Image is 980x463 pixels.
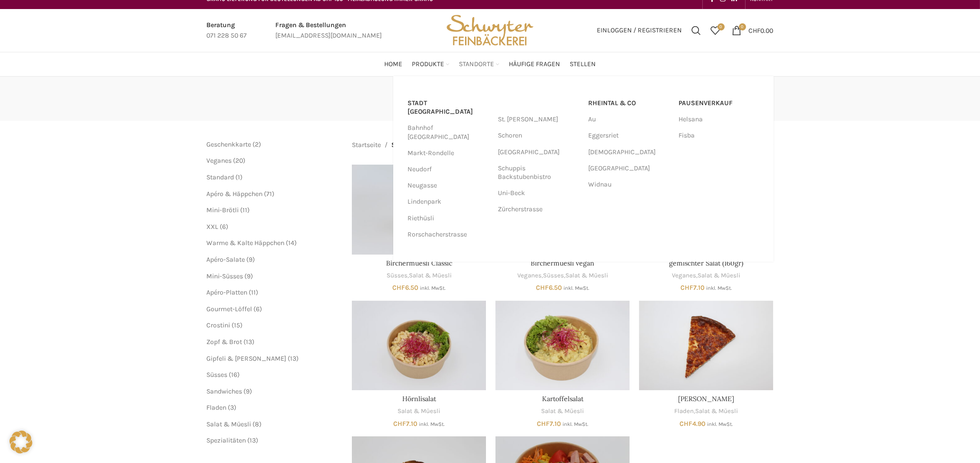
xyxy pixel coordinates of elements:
span: 2 [255,140,259,148]
span: Einloggen / Registrieren [597,27,682,34]
a: Hörnlisalat [402,394,436,403]
a: Crostini [207,321,231,329]
span: 9 [249,256,253,264]
a: RHEINTAL & CO [588,95,669,111]
span: Häufige Fragen [509,60,560,69]
a: Bahnhof [GEOGRAPHIC_DATA] [408,120,488,145]
bdi: 7.10 [537,420,561,428]
a: Riethüsli [408,210,488,227]
span: CHF [392,284,405,292]
a: Uni-Beck [498,185,579,201]
span: XXL [207,223,219,231]
a: Pausenverkauf [679,95,759,111]
a: 0 CHF0.00 [728,21,778,40]
small: inkl. MwSt. [563,285,589,291]
a: Süsses [543,271,564,280]
a: Kartoffelsalat [542,394,583,403]
span: Salat & Müesli [391,140,437,150]
a: Käse-Fladen [639,301,773,390]
a: 0 [706,21,725,40]
span: Produkte [412,60,444,69]
small: inkl. MwSt. [563,421,588,427]
span: 9 [246,387,250,395]
a: Fisba [679,128,759,144]
a: Süsses [387,271,408,280]
a: Mini-Süsses [207,272,243,280]
a: Häufige Fragen [509,55,560,74]
span: Stellen [570,60,596,69]
span: 8 [255,420,260,428]
a: Markt-Rondelle [408,145,488,161]
span: 0 [718,23,725,30]
a: Spezialitäten [207,436,246,444]
a: Salat & Müesli [398,407,440,416]
a: Schoren [498,128,579,144]
a: Warme & Kalte Häppchen [207,239,285,247]
a: Süsses [207,371,228,379]
span: 13 [246,338,252,346]
span: 71 [267,190,272,198]
span: 11 [252,288,256,296]
div: Meine Wunschliste [706,21,725,40]
a: Salat & Müesli [207,420,252,428]
a: Standorte [459,55,499,74]
a: Au [588,111,669,128]
span: 6 [256,305,260,313]
a: Fladen [674,407,694,416]
span: CHF [749,26,761,34]
bdi: 6.50 [392,284,418,292]
div: Suchen [687,21,706,40]
span: CHF [679,420,692,428]
a: Home [384,55,402,74]
a: Widnau [588,177,669,193]
a: [PERSON_NAME] [678,394,734,403]
bdi: 7.10 [680,284,705,292]
a: Kartoffelsalat [495,301,630,390]
a: Veganes [672,271,696,280]
a: Hörnlisalat [352,301,486,390]
a: Salat & Müesli [409,271,452,280]
span: Apéro-Platten [207,288,248,296]
div: , , [495,271,630,280]
a: Birchermüesli vegan [531,259,594,267]
a: Apéro-Salate [207,256,245,264]
div: Main navigation [202,55,778,74]
span: 14 [289,239,295,247]
a: Sandwiches [207,387,243,395]
span: 9 [247,272,251,280]
a: Birchermüesli Classic [386,259,452,267]
a: Birchermüesli Classic [352,165,486,254]
a: Geschenkkarte [207,140,252,148]
a: Site logo [443,26,536,34]
bdi: 7.10 [393,420,417,428]
a: Zürcherstrasse [498,201,579,217]
a: Apéro & Häppchen [207,190,263,198]
div: , [639,407,773,416]
a: Mini-Brötli [207,206,239,214]
span: Fladen [207,404,227,412]
bdi: 4.90 [679,420,706,428]
a: Schuppis Backstubenbistro [498,160,579,185]
bdi: 6.50 [536,284,562,292]
small: inkl. MwSt. [706,285,732,291]
a: Gourmet-Löffel [207,305,252,313]
small: inkl. MwSt. [419,421,445,427]
a: gemischter Salat (160gr) [669,259,743,267]
div: , [639,271,773,280]
a: Standard [207,173,234,181]
a: Veganes [207,157,232,165]
a: Helsana [679,111,759,128]
a: Lindenpark [408,194,488,210]
a: Salat & Müesli [565,271,608,280]
span: 11 [243,206,248,214]
span: 1 [238,173,241,181]
a: Zopf & Brot [207,338,243,346]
